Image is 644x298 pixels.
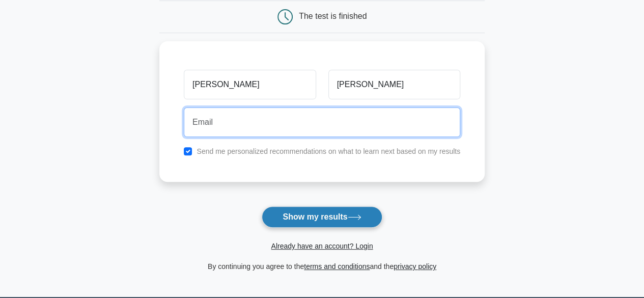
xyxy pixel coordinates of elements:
[153,260,491,273] div: By continuing you agree to the and the
[262,206,382,228] button: Show my results
[328,70,460,99] input: Last name
[394,262,436,270] a: privacy policy
[184,107,460,137] input: Email
[197,147,460,155] label: Send me personalized recommendations on what to learn next based on my results
[299,12,367,20] div: The test is finished
[271,242,373,250] a: Already have an account? Login
[304,262,370,270] a: terms and conditions
[184,70,316,99] input: First name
